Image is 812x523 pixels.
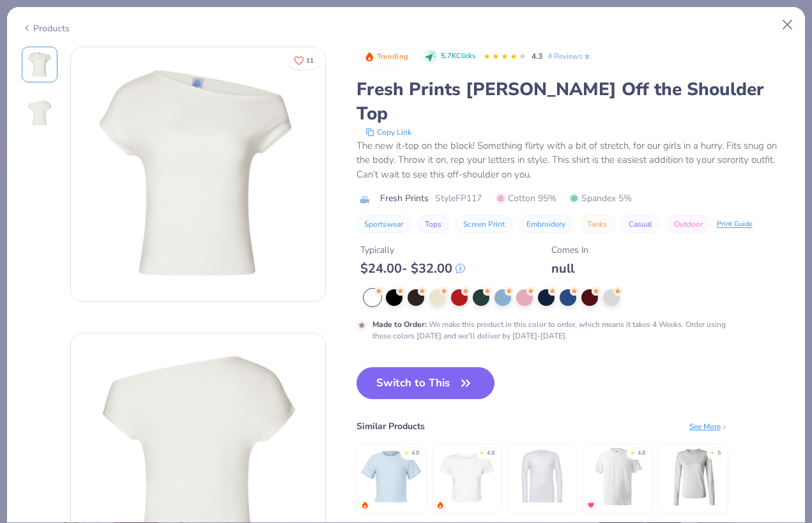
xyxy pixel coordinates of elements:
span: 5.7K Clicks [441,51,475,62]
button: Screen Print [456,215,512,233]
div: 4.3 Stars [483,47,526,67]
div: Typically [360,243,465,257]
img: brand logo [356,194,374,204]
img: Back [24,98,55,128]
div: ★ [710,449,715,454]
img: MostFav.gif [587,501,595,509]
button: copy to clipboard [362,126,415,139]
div: ★ [630,449,635,454]
button: Sportswear [356,215,411,233]
span: 11 [306,57,314,64]
img: Bella + Canvas Unisex Jersey Long-Sleeve V-Neck T-Shirt [512,446,572,507]
img: Fresh Prints Mini Tee [361,446,422,507]
span: Style FP117 [435,192,482,205]
button: Like [288,51,319,70]
span: Cotton 95% [496,192,556,205]
span: 4.3 [532,51,542,61]
img: Trending sort [364,52,374,62]
div: 4.8 [638,449,645,458]
img: Bella Canvas Ladies' Jersey Long-Sleeve T-Shirt [663,446,723,507]
button: Close [776,13,800,37]
button: Tops [417,215,449,233]
img: trending.gif [436,501,444,509]
div: See More [689,421,728,432]
div: The new it-top on the block! Something flirty with a bit of stretch, for our girls in a hurry. Fi... [356,139,791,182]
div: Print Guide [717,219,753,230]
span: Fresh Prints [380,192,429,205]
button: Embroidery [519,215,573,233]
div: ★ [479,449,484,454]
img: Bella + Canvas Ladies' Micro Ribbed Baby Tee [436,446,497,507]
div: We make this product in this color to order, which means it takes 4 Weeks. Order using these colo... [372,319,739,342]
span: Spandex 5% [569,192,632,205]
div: Comes In [551,243,588,257]
div: null [551,261,588,277]
button: Switch to This [356,367,495,399]
img: Front [24,49,55,80]
div: Fresh Prints [PERSON_NAME] Off the Shoulder Top [356,77,791,126]
div: 4.8 [411,449,419,458]
div: 4.8 [487,449,494,458]
button: Casual [621,215,660,233]
strong: Made to Order : [372,319,427,330]
div: Similar Products [356,420,425,433]
span: Trending [377,53,408,60]
button: Badge Button [358,49,415,65]
button: Tanks [579,215,615,233]
img: Front [71,47,325,301]
img: trending.gif [361,501,369,509]
div: ★ [404,449,409,454]
div: Products [22,22,70,35]
button: Outdoor [666,215,710,233]
a: 4 Reviews [548,50,592,62]
div: 5 [717,449,721,458]
div: $ 24.00 - $ 32.00 [360,261,465,277]
img: Hanes Unisex 5.2 Oz. Comfortsoft Cotton T-Shirt [587,446,648,507]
